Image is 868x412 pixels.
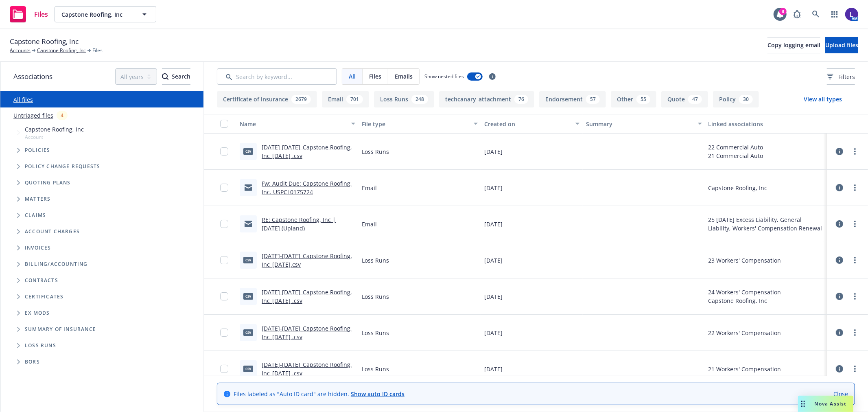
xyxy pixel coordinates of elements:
[708,184,767,192] div: Capstone Roofing, Inc
[25,262,88,267] span: Billing/Accounting
[243,329,253,335] span: csv
[25,343,56,348] span: Loss Runs
[7,3,51,26] a: Files
[13,111,53,120] a: Untriaged files
[583,114,705,134] button: Summary
[374,91,434,107] button: Loss Runs
[220,365,228,373] input: Toggle Row Selected
[362,220,377,228] span: Email
[25,134,84,140] span: Account
[234,390,404,398] span: Files labeled as "Auto ID card" are hidden.
[708,296,781,305] div: Capstone Roofing, Inc
[34,11,48,18] span: Files
[362,120,468,128] div: File type
[850,255,860,265] a: more
[25,180,71,185] span: Quoting plans
[262,143,352,160] a: [DATE]-[DATE]_Capstone Roofing, Inc_[DATE] .csv
[484,184,503,192] span: [DATE]
[220,184,228,192] input: Toggle Row Selected
[220,256,228,264] input: Toggle Row Selected
[346,95,363,104] div: 701
[25,213,46,218] span: Claims
[827,68,855,85] button: Filters
[767,37,820,53] button: Copy logging email
[789,6,805,22] a: Report a Bug
[636,95,650,104] div: 55
[0,123,203,256] div: Tree Example
[240,120,346,128] div: Name
[25,164,100,169] span: Policy change requests
[850,328,860,337] a: more
[37,47,86,54] a: Capstone Roofing, Inc
[484,365,503,373] span: [DATE]
[395,72,413,81] span: Emails
[838,72,855,81] span: Filters
[25,245,51,250] span: Invoices
[220,147,228,156] input: Toggle Row Selected
[850,219,860,229] a: more
[217,91,317,107] button: Certificate of insurance
[484,120,571,128] div: Created on
[833,390,848,398] a: Close
[25,197,50,202] span: Matters
[826,6,843,22] a: Switch app
[243,293,253,299] span: csv
[236,114,359,134] button: Name
[708,215,824,232] div: 25 [DATE] Excess Liability, General Liability, Workers' Compensation Renewal
[291,95,311,104] div: 2679
[779,8,787,15] div: 8
[850,291,860,301] a: more
[25,278,58,283] span: Contracts
[262,361,352,377] a: [DATE]-[DATE]_Capstone Roofing, Inc_[DATE] .csv
[25,359,40,364] span: BORs
[708,120,824,128] div: Linked associations
[25,311,50,316] span: Ex Mods
[708,151,763,160] div: 21 Commercial Auto
[484,220,503,228] span: [DATE]
[808,6,824,22] a: Search
[262,288,352,305] a: [DATE]-[DATE]_Capstone Roofing, Inc_[DATE] .csv
[362,147,389,156] span: Loss Runs
[708,329,781,337] div: 22 Workers' Compensation
[25,294,63,299] span: Certificates
[411,95,428,104] div: 248
[708,288,781,296] div: 24 Workers' Compensation
[322,91,369,107] button: Email
[539,91,606,107] button: Endorsement
[359,114,481,134] button: File type
[162,68,190,85] button: SearchSearch
[220,329,228,337] input: Toggle Row Selected
[825,37,858,53] button: Upload files
[220,120,228,128] input: Select all
[13,71,52,82] span: Associations
[708,143,763,151] div: 22 Commercial Auto
[369,72,381,81] span: Files
[484,147,503,156] span: [DATE]
[13,96,33,103] a: All files
[484,292,503,301] span: [DATE]
[162,69,190,84] div: Search
[10,47,31,54] a: Accounts
[713,91,759,107] button: Policy
[61,10,132,19] span: Capstone Roofing, Inc
[25,125,84,134] span: Capstone Roofing, Inc
[162,73,168,80] svg: Search
[850,183,860,193] a: more
[708,256,781,265] div: 23 Workers' Compensation
[349,72,356,81] span: All
[92,47,103,54] span: Files
[262,180,352,196] a: Fw: Audit Due: Capstone Roofing, Inc. USPCL0175724
[362,292,389,301] span: Loss Runs
[439,91,534,107] button: techcanary_attachment
[586,120,693,128] div: Summary
[481,114,583,134] button: Created on
[484,329,503,337] span: [DATE]
[798,396,808,412] div: Drag to move
[586,95,600,104] div: 57
[25,148,50,153] span: Policies
[850,364,860,374] a: more
[845,8,858,21] img: photo
[825,41,858,49] span: Upload files
[850,147,860,156] a: more
[55,6,156,22] button: Capstone Roofing, Inc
